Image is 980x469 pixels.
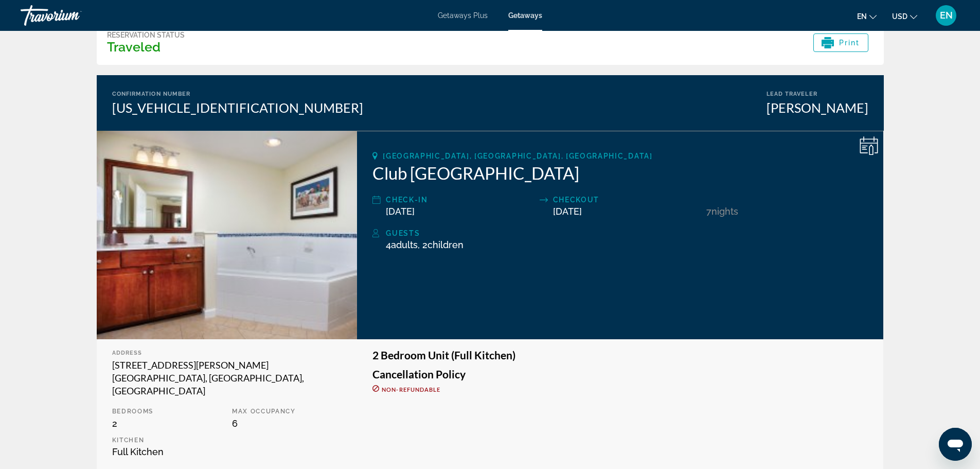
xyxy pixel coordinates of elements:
[933,5,959,26] button: User Menu
[232,408,342,415] p: Max Occupancy
[767,100,868,115] div: [PERSON_NAME]
[391,239,418,250] span: Adults
[418,239,464,250] span: , 2
[112,437,222,444] p: Kitchen
[857,12,867,21] span: en
[107,39,185,55] h3: Traveled
[112,350,342,356] div: Address
[386,194,534,206] div: Check-In
[767,91,868,97] div: Lead Traveler
[386,206,415,217] span: [DATE]
[372,163,868,183] h2: Club [GEOGRAPHIC_DATA]
[706,206,711,217] span: 7
[940,10,953,21] span: EN
[892,12,907,21] span: USD
[386,227,868,239] div: Guests
[112,408,222,415] p: Bedrooms
[372,369,868,380] h3: Cancellation Policy
[112,359,342,397] div: [STREET_ADDRESS][PERSON_NAME] [GEOGRAPHIC_DATA], [GEOGRAPHIC_DATA], [GEOGRAPHIC_DATA]
[553,194,701,206] div: Checkout
[112,446,164,457] span: Full Kitchen
[438,11,488,20] a: Getaways Plus
[711,206,738,217] span: Nights
[386,239,418,250] span: 4
[857,9,877,24] button: Change language
[892,9,917,24] button: Change currency
[21,2,123,29] a: Travorium
[939,428,972,461] iframe: Button to launch messaging window
[232,418,238,429] span: 6
[382,386,440,393] span: Non-refundable
[383,152,652,160] span: [GEOGRAPHIC_DATA], [GEOGRAPHIC_DATA], [GEOGRAPHIC_DATA]
[813,33,868,52] button: Print
[839,39,860,47] span: Print
[508,11,542,20] a: Getaways
[372,350,868,361] h3: 2 Bedroom Unit (Full Kitchen)
[553,206,582,217] span: [DATE]
[112,418,117,429] span: 2
[427,239,464,250] span: Children
[112,91,363,97] div: Confirmation Number
[107,31,185,39] div: Reservation Status
[112,100,363,115] div: [US_VEHICLE_IDENTIFICATION_NUMBER]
